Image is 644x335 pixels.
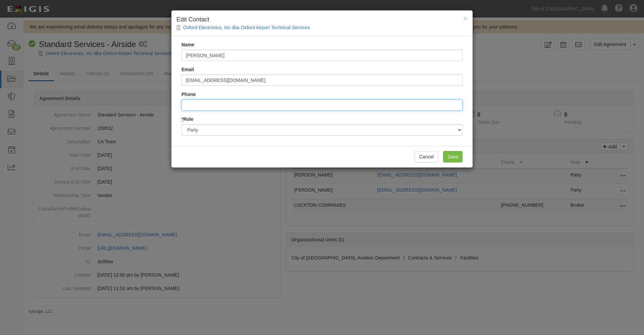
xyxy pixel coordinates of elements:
[183,25,310,30] a: Oxford Electronics, Inc dba Oxford Airport Technical Services
[464,14,468,22] span: ×
[181,116,183,122] abbr: required
[181,116,194,123] label: Role
[415,151,438,162] button: Cancel
[181,91,196,98] label: Phone
[176,15,468,24] h4: Edit Contact
[464,15,468,22] button: Close
[443,151,463,162] input: Save
[181,41,194,48] label: Name
[181,66,194,73] label: Email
